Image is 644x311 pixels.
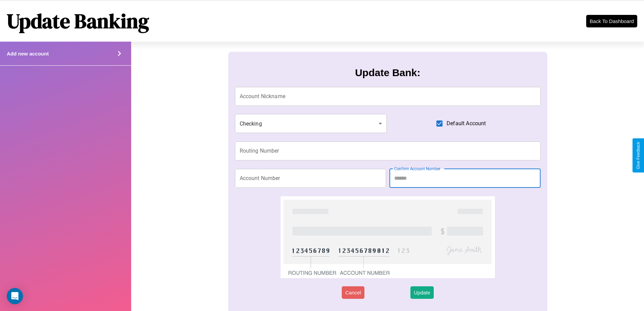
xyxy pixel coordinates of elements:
[7,7,149,35] h1: Update Banking
[281,196,495,278] img: check
[447,119,486,128] span: Default Account
[636,142,641,169] div: Give Feedback
[7,51,49,57] h4: Add new account
[7,288,23,304] div: Open Intercom Messenger
[355,67,420,79] h3: Update Bank:
[235,114,387,133] div: Checking
[394,166,440,172] label: Confirm Account Number
[342,286,364,299] button: Cancel
[410,286,433,299] button: Update
[586,15,637,27] button: Back To Dashboard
